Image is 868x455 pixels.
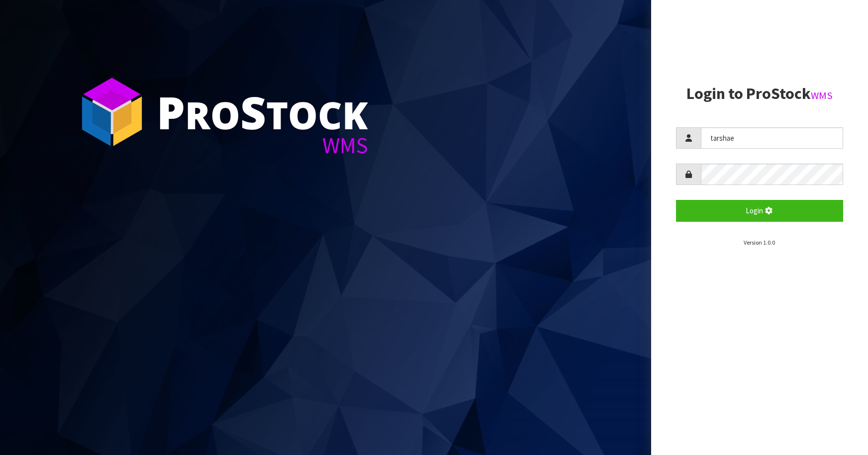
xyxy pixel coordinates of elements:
[75,75,149,149] img: ProStock Cube
[240,82,266,142] span: S
[676,85,843,102] h2: Login to ProStock
[701,127,843,149] input: Username
[157,90,368,134] div: ro tock
[157,134,368,157] div: WMS
[744,239,775,246] small: Version 1.0.0
[157,82,185,142] span: P
[676,200,843,221] button: Login
[811,89,833,102] small: WMS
